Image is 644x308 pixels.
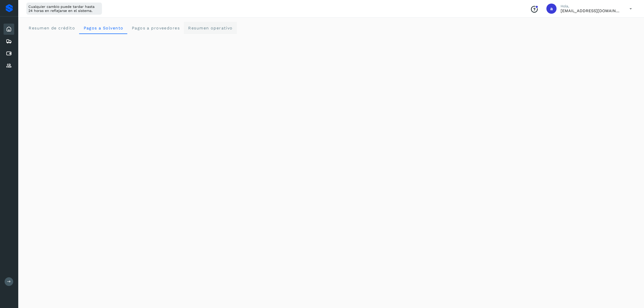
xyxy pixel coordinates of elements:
p: acruz@pakmailcentrooperativo.com [561,8,621,13]
p: Hola, [561,4,621,8]
div: Embarques [4,36,14,47]
div: Cuentas por pagar [4,48,14,59]
span: Pagos a Solvento [83,26,123,30]
span: Resumen operativo [188,26,233,30]
span: Resumen de crédito [28,26,75,30]
div: Proveedores [4,60,14,71]
span: Pagos a proveedores [131,26,180,30]
div: Inicio [4,24,14,35]
div: Cualquier cambio puede tardar hasta 24 horas en reflejarse en el sistema. [26,3,102,15]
